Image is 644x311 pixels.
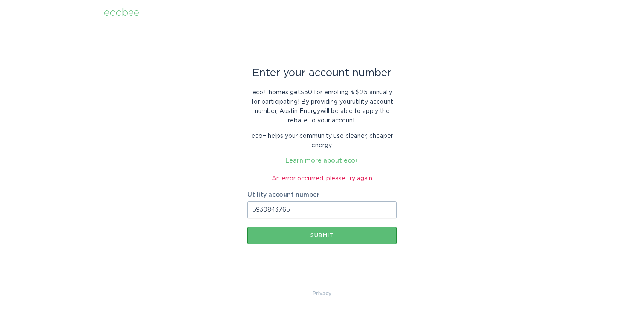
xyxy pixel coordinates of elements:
[247,88,397,125] p: eco+ homes get $50 for enrolling & $25 annually for participating ! By providing your utility acc...
[252,233,392,238] div: Submit
[104,8,139,17] div: ecobee
[247,68,397,78] div: Enter your account number
[247,227,397,244] button: Submit
[247,192,397,198] label: Utility account number
[247,131,397,150] p: eco+ helps your community use cleaner, cheaper energy.
[247,174,397,183] div: An error occurred, please try again
[313,289,331,298] a: Privacy Policy & Terms of Use
[285,158,359,164] a: Learn more about eco+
